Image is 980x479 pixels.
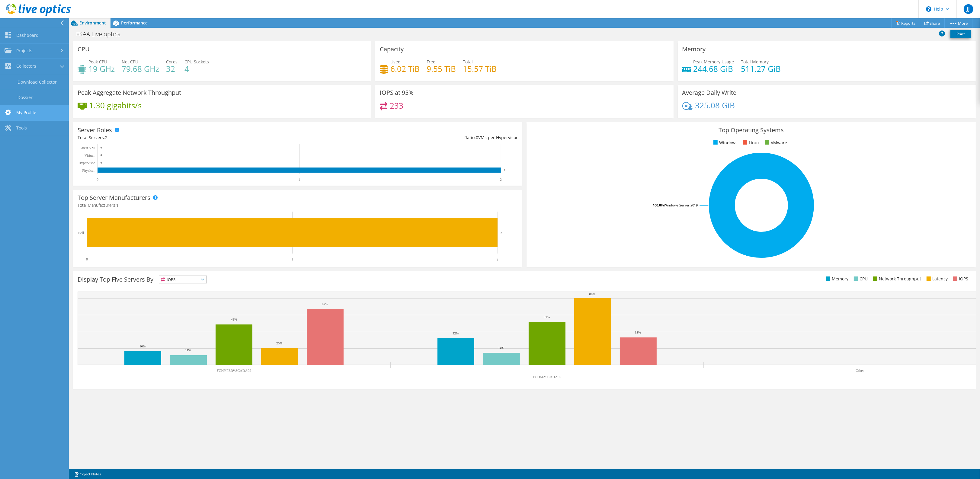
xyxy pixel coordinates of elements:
h4: 32 [166,65,178,72]
li: Windows [712,139,738,146]
h4: 6.02 TiB [390,65,420,72]
text: Hypervisor [78,161,95,165]
span: Environment [79,20,106,26]
text: 33% [635,331,641,334]
text: 14% [498,346,504,350]
h4: Total Manufacturers: [78,202,518,209]
a: Reports [891,18,920,28]
text: 2 [497,257,498,261]
h4: 79.68 GHz [122,65,159,72]
div: Ratio: VMs per Hypervisor [298,134,518,141]
span: 0 [476,135,478,140]
h4: 15.57 TiB [463,65,497,72]
text: 0 [101,146,102,149]
tspan: 100.0% [653,203,664,207]
span: IOPS [159,276,207,283]
text: 0 [101,154,102,157]
h3: Top Server Manufacturers [78,194,150,201]
li: Network Throughput [872,276,921,282]
text: Virtual [85,153,95,158]
svg: \n [926,6,931,12]
h4: 19 GHz [88,65,115,72]
text: 2 [500,177,502,182]
span: CPU Sockets [184,59,209,65]
text: Other [856,369,864,373]
h4: 244.68 GiB [693,65,734,72]
text: Dell [78,231,84,235]
span: 1 [116,202,119,208]
a: More [944,18,972,28]
h3: Top Operating Systems [531,127,971,133]
span: Net CPU [122,59,138,65]
h4: 1.30 gigabits/s [89,102,142,109]
text: 80% [589,292,595,296]
text: 16% [139,344,146,348]
text: 49% [231,318,237,321]
span: Used [390,59,401,65]
text: Guest VM [80,146,95,150]
text: Physical [82,168,94,173]
h4: 325.08 GiB [695,102,735,109]
text: 0 [97,177,98,182]
span: Cores [166,59,178,65]
text: 11% [185,348,191,352]
span: JJ [964,4,973,14]
span: Performance [121,20,148,26]
h4: 9.55 TiB [427,65,456,72]
h1: FKAA Live optics [73,31,130,37]
h3: Memory [682,46,706,53]
text: 1 [291,257,293,261]
text: 20% [276,341,282,345]
h3: Server Roles [78,127,112,133]
text: FCDMZSCADA02 [533,375,561,379]
text: 32% [453,331,459,335]
h3: CPU [78,46,90,53]
li: VMware [764,139,787,146]
h3: Capacity [380,46,404,53]
h4: 4 [184,65,209,72]
a: Print [950,30,971,38]
text: 1 [298,177,300,182]
span: Total Memory [741,59,769,65]
li: Linux [741,139,760,146]
tspan: Windows Server 2019 [664,203,698,207]
span: 2 [105,135,107,140]
li: Latency [925,276,948,282]
li: CPU [852,276,868,282]
h3: Peak Aggregate Network Throughput [78,89,181,96]
text: 2 [504,169,505,172]
text: 2 [501,231,502,235]
h4: 511.27 GiB [741,65,781,72]
li: IOPS [952,276,968,282]
h3: Average Daily Write [682,89,737,96]
span: Peak Memory Usage [693,59,734,65]
text: FCHYPERVSCADA02 [217,369,251,373]
a: Project Notes [70,470,105,478]
a: Share [920,18,945,28]
text: 0 [86,257,88,261]
text: 67% [322,302,328,306]
span: Total [463,59,473,65]
div: Total Servers: [78,134,298,141]
h4: 233 [390,102,403,109]
text: 51% [544,315,550,319]
text: 0 [101,161,102,164]
li: Memory [825,276,848,282]
span: Free [427,59,435,65]
span: Peak CPU [88,59,107,65]
h3: IOPS at 95% [380,89,414,96]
